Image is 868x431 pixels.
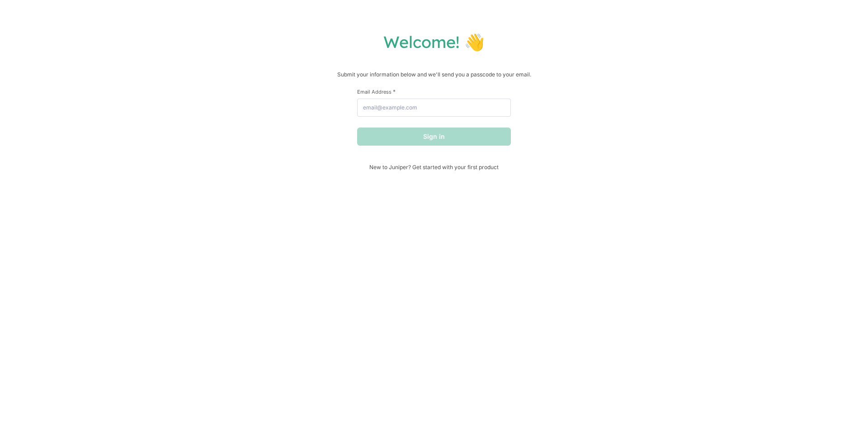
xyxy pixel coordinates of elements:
[9,32,859,52] h1: Welcome! 👋
[357,99,511,117] input: email@example.com
[9,70,859,79] p: Submit your information below and we'll send you a passcode to your email.
[357,164,511,171] span: New to Juniper? Get started with your first product
[357,88,511,95] label: Email Address
[393,88,396,95] span: This field is required.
